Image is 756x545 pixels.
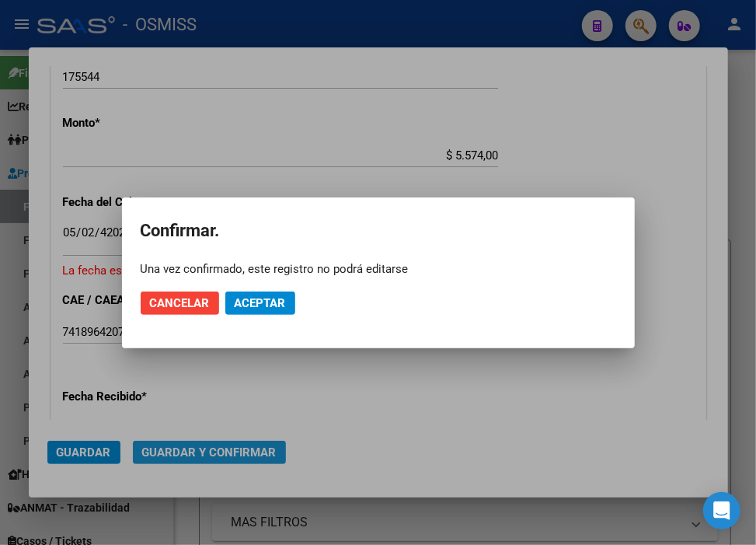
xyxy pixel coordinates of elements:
[141,292,219,315] button: Cancelar
[141,216,616,246] h2: Confirmar.
[141,261,616,277] div: Una vez confirmado, este registro no podrá editarse
[703,492,740,529] div: Open Intercom Messenger
[225,292,295,315] button: Aceptar
[235,296,286,310] span: Aceptar
[150,296,210,310] span: Cancelar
